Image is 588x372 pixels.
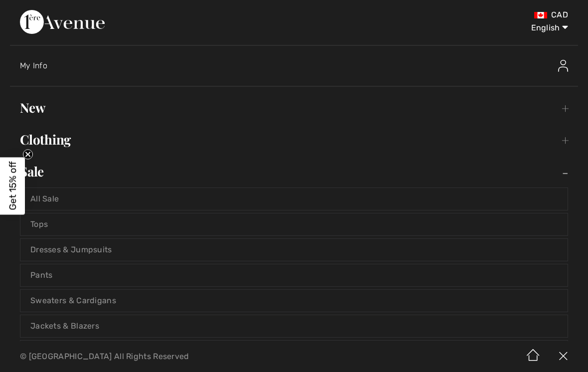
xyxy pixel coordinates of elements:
[23,150,33,160] button: Close teaser
[558,60,568,72] img: My Info
[20,10,105,34] img: 1ère Avenue
[20,239,568,261] a: Dresses & Jumpsuits
[518,341,548,372] img: Home
[20,353,345,360] p: © [GEOGRAPHIC_DATA] All Rights Reserved
[10,97,578,119] a: New
[10,161,578,183] a: Sale
[23,7,44,16] span: Chat
[7,162,18,210] span: Get 15% off
[346,10,568,20] div: CAD
[20,61,47,70] span: My Info
[20,290,568,312] a: Sweaters & Cardigans
[10,129,578,151] a: Clothing
[20,264,568,286] a: Pants
[20,213,568,235] a: Tops
[20,341,568,363] a: Outerwear
[548,341,578,372] img: X
[20,188,568,210] a: All Sale
[20,315,568,337] a: Jackets & Blazers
